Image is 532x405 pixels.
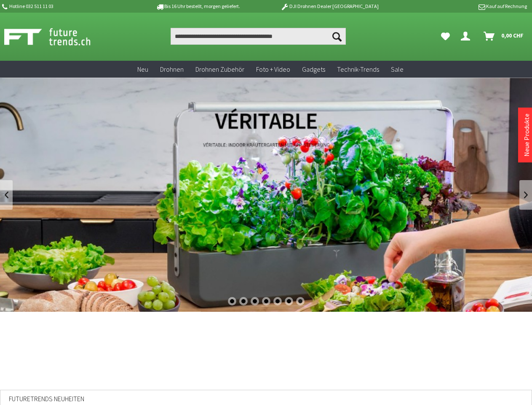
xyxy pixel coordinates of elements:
[328,28,346,45] button: Suchen
[195,65,244,73] span: Drohnen Zubehör
[154,61,190,78] a: Drohnen
[160,65,184,73] span: Drohnen
[437,28,454,45] a: Meine Favoriten
[457,28,477,45] a: Dein Konto
[256,65,290,73] span: Foto + Video
[385,61,409,78] a: Sale
[131,61,154,78] a: Neu
[396,1,527,11] p: Kauf auf Rechnung
[239,297,248,305] div: 2
[171,28,346,45] input: Produkt, Marke, Kategorie, EAN, Artikelnummer…
[273,297,282,305] div: 5
[250,61,296,78] a: Foto + Video
[296,297,305,305] div: 7
[391,65,404,73] span: Sale
[264,1,395,11] p: DJI Drohnen Dealer [GEOGRAPHIC_DATA]
[337,65,379,73] span: Technik-Trends
[302,65,325,73] span: Gadgets
[251,297,259,305] div: 3
[4,26,109,47] img: Shop Futuretrends - zur Startseite wechseln
[296,61,331,78] a: Gadgets
[190,61,250,78] a: Drohnen Zubehör
[285,297,293,305] div: 6
[480,28,528,45] a: Warenkorb
[1,1,132,11] p: Hotline 032 511 11 03
[501,29,524,42] span: 0,00 CHF
[262,297,270,305] div: 4
[331,61,385,78] a: Technik-Trends
[228,297,236,305] div: 1
[137,65,148,73] span: Neu
[132,1,264,11] p: Bis 16 Uhr bestellt, morgen geliefert.
[522,113,531,157] a: Neue Produkte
